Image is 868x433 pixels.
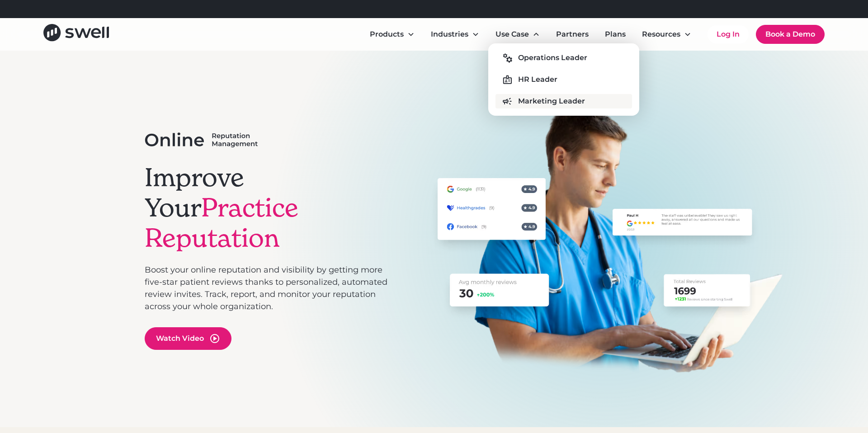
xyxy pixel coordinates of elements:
div: Resources [642,29,680,40]
nav: Use Case [488,43,639,116]
div: Resources [635,25,698,43]
a: Partners [549,25,596,43]
a: Marketing Leader [495,94,632,108]
p: Boost your online reputation and visibility by getting more five-star patient reviews thanks to p... [145,264,388,313]
div: Use Case [488,25,547,43]
img: Illustration [420,101,805,377]
div: Marketing Leader [518,96,585,107]
a: open lightbox [145,327,231,350]
div: Products [370,29,404,40]
a: home [43,24,109,44]
h1: Improve Your [145,162,388,254]
a: Book a Demo [756,25,825,44]
div: HR Leader [518,74,557,85]
div: Watch Video [156,333,204,344]
div: Industries [424,25,486,43]
div: Industries [431,29,468,40]
a: Plans [598,25,633,43]
a: Log In [708,25,749,43]
a: Operations Leader [495,51,632,65]
div: Operations Leader [518,52,587,63]
div: Use Case [495,29,529,40]
span: Practice Reputation [145,192,298,254]
a: HR Leader [495,72,632,87]
div: Products [363,25,422,43]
